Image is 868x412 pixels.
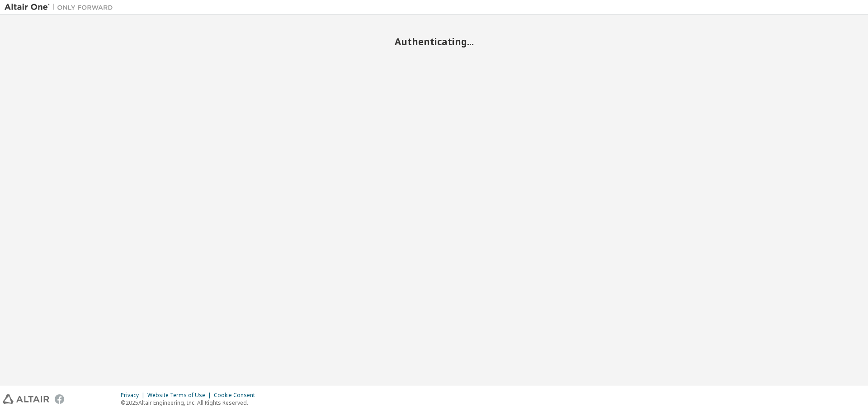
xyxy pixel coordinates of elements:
[121,399,260,407] p: © 2025 Altair Engineering, Inc. All Rights Reserved.
[214,392,260,399] div: Cookie Consent
[121,392,147,399] div: Privacy
[147,392,214,399] div: Website Terms of Use
[5,3,118,12] img: Altair One
[55,394,64,404] img: facebook.svg
[5,36,863,47] h2: Authenticating...
[3,394,49,404] img: altair_logo.svg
